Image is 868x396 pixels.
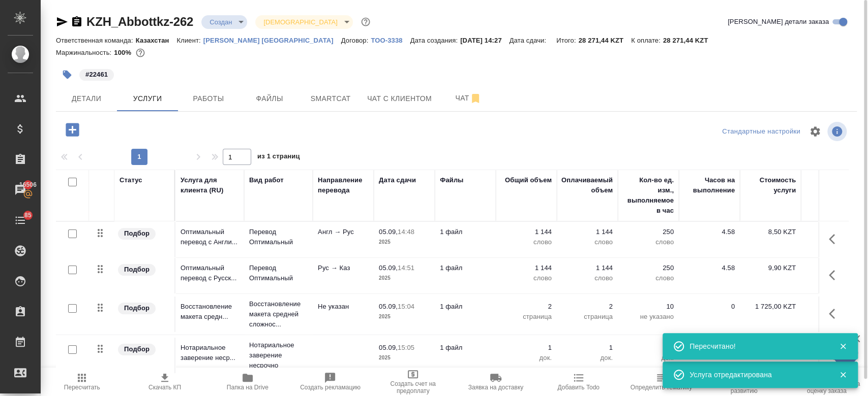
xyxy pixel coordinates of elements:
[690,341,824,351] div: Пересчитано!
[561,175,613,195] div: Оплачиваемый объем
[181,343,239,363] p: Нотариальное заверение неср...
[501,237,552,247] p: слово
[745,263,796,273] p: 9,90 KZT
[623,302,674,312] p: 10
[720,124,803,140] div: split button
[359,15,372,28] button: Доп статусы указывают на важность/срочность заказа
[372,368,455,396] button: Создать счет на предоплату
[318,302,369,312] p: Не указан
[690,370,824,380] div: Услуга отредактирована
[501,312,552,322] p: страница
[136,37,177,44] p: Казахстан
[684,175,735,195] div: Часов на выполнение
[501,302,552,312] p: 2
[306,92,355,105] span: Smartcat
[562,343,613,353] p: 1
[64,384,100,391] span: Пересчитать
[227,384,268,391] span: Папка на Drive
[562,312,613,322] p: страница
[341,37,371,44] p: Договор:
[562,263,613,273] p: 1 144
[203,37,341,44] p: [PERSON_NAME] [GEOGRAPHIC_DATA]
[501,227,552,237] p: 1 144
[444,92,493,105] span: Чат
[124,265,149,275] p: Подбор
[398,303,414,310] p: 15:04
[455,368,537,396] button: Заявка на доставку
[56,16,68,28] button: Скопировать ссылку для ЯМессенджера
[56,63,78,86] button: Добавить тэг
[379,228,398,236] p: 05.09,
[249,227,308,247] p: Перевод Оптимальный
[806,227,857,237] p: 0 %
[260,18,340,26] button: [DEMOGRAPHIC_DATA]
[679,258,740,293] td: 4.58
[578,37,631,44] p: 28 271,44 KZT
[3,208,38,233] a: 85
[58,119,86,140] button: Добавить услугу
[379,264,398,272] p: 05.09,
[379,273,430,283] p: 2025
[379,237,430,247] p: 2025
[501,263,552,273] p: 1 144
[367,92,432,105] span: Чат с клиентом
[379,353,430,363] p: 2025
[379,303,398,310] p: 05.09,
[557,384,599,391] span: Добавить Todo
[78,70,115,78] span: 22461
[562,302,613,312] p: 2
[623,312,674,322] p: не указано
[440,302,491,312] p: 1 файл
[56,37,136,44] p: Ответственная команда:
[249,175,284,185] div: Вид работ
[181,302,239,322] p: Восстановление макета средн...
[318,227,369,237] p: Англ → Рус
[206,18,235,26] button: Создан
[181,263,239,283] p: Оптимальный перевод с Русск...
[501,353,552,363] p: док.
[631,37,663,44] p: К оплате:
[679,222,740,257] td: 4.58
[623,353,674,363] p: док.
[318,175,369,195] div: Направление перевода
[71,16,83,28] button: Скопировать ссылку
[123,92,172,105] span: Услуги
[206,368,289,396] button: Папка на Drive
[468,384,523,391] span: Заявка на доставку
[410,37,460,44] p: Дата создания:
[124,344,149,354] p: Подбор
[41,368,124,396] button: Пересчитать
[679,296,740,332] td: 0
[827,122,849,141] span: Посмотреть информацию
[3,177,38,203] a: 16506
[398,264,414,272] p: 14:51
[631,384,692,391] span: Определить тематику
[460,37,510,44] p: [DATE] 14:27
[124,303,149,313] p: Подбор
[623,343,674,353] p: 5
[18,210,38,220] span: 85
[56,49,114,56] p: Маржинальность:
[249,340,308,371] p: Нотариальное заверение несрочно
[620,368,703,396] button: Определить тематику
[257,150,300,165] span: из 1 страниц
[379,344,398,351] p: 05.09,
[562,273,613,283] p: слово
[832,342,853,351] button: Закрыть
[562,227,613,237] p: 1 144
[440,263,491,273] p: 1 файл
[249,263,308,283] p: Перевод Оптимальный
[663,37,716,44] p: 28 271,44 KZT
[823,263,847,287] button: Показать кнопки
[556,37,578,44] p: Итого:
[440,343,491,353] p: 1 файл
[114,49,134,56] p: 100%
[501,273,552,283] p: слово
[505,175,552,185] div: Общий объем
[203,36,341,44] a: [PERSON_NAME] [GEOGRAPHIC_DATA]
[255,15,352,29] div: Создан
[201,15,247,29] div: Создан
[379,312,430,322] p: 2025
[249,299,308,329] p: Восстановление макета средней сложнос...
[398,344,414,351] p: 15:05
